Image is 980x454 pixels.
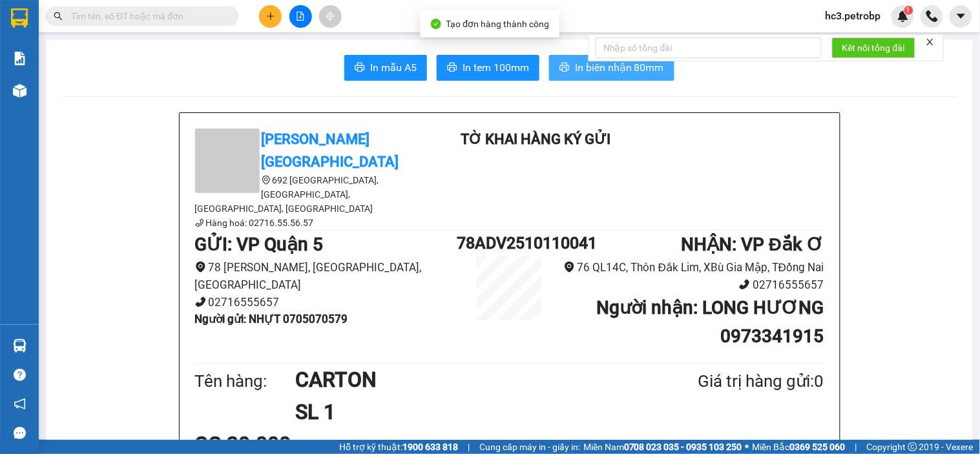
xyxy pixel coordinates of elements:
span: check-circle [431,19,441,29]
b: [PERSON_NAME][GEOGRAPHIC_DATA] [262,131,399,170]
span: printer [559,62,570,74]
span: environment [262,176,271,185]
h1: 78ADV2510110041 [457,231,561,256]
b: TỜ KHAI HÀNG KÝ GỬI [461,131,611,147]
li: 02716555657 [195,294,457,311]
span: phone [195,218,204,227]
img: phone-icon [926,10,938,22]
div: Tên hàng: [195,368,296,395]
button: plus [259,5,282,28]
button: file-add [289,5,312,28]
li: 76 QL14C, Thôn Đắk Lim, XBù Gia Mập, TĐồng Nai [562,259,824,276]
span: Tạo đơn hàng thành công [446,19,550,29]
b: Người nhận : LONG HƯƠNG 0973341915 [596,297,824,347]
span: environment [564,262,575,273]
span: printer [447,62,457,74]
span: Cung cấp máy in - giấy in: [479,440,580,454]
span: Kết nối tổng đài [842,41,905,55]
img: icon-new-feature [897,10,909,22]
span: question-circle [14,369,26,381]
span: 1 [906,6,911,15]
button: printerIn tem 100mm [437,55,539,81]
span: phone [195,296,206,307]
span: message [14,427,26,439]
span: In biên nhận 80mm [575,59,664,76]
span: Miền Nam [583,440,742,454]
span: Miền Bắc [753,440,846,454]
button: printerIn mẫu A5 [344,55,427,81]
button: caret-down [950,5,972,28]
b: GỬI : VP Quận 5 [195,234,324,255]
button: Kết nối tổng đài [832,37,915,58]
b: NHẬN : VP Đắk Ơ [681,234,824,255]
li: Hàng hoá: 02716.55.56.57 [195,216,428,230]
span: notification [14,398,26,410]
strong: 0369 525 060 [790,442,846,452]
span: ⚪️ [745,444,749,449]
li: 692 [GEOGRAPHIC_DATA], [GEOGRAPHIC_DATA], [GEOGRAPHIC_DATA], [GEOGRAPHIC_DATA] [195,173,428,216]
li: 78 [PERSON_NAME], [GEOGRAPHIC_DATA], [GEOGRAPHIC_DATA] [195,259,457,293]
span: search [54,12,63,21]
span: plus [266,12,275,21]
img: warehouse-icon [13,339,26,353]
span: | [468,440,470,454]
span: hc3.petrobp [815,8,891,24]
span: file-add [296,12,305,21]
img: logo-vxr [11,8,28,28]
h1: CARTON [295,364,635,396]
span: | [855,440,857,454]
sup: 1 [904,6,913,15]
span: aim [326,12,335,21]
strong: 1900 633 818 [402,442,458,452]
span: In tem 100mm [463,59,529,76]
span: In mẫu A5 [370,59,417,76]
span: environment [195,262,206,273]
span: close [926,37,935,46]
span: printer [355,62,365,74]
strong: 0708 023 035 - 0935 103 250 [624,442,742,452]
input: Tìm tên, số ĐT hoặc mã đơn [71,9,224,23]
span: phone [739,279,750,290]
button: aim [319,5,342,28]
li: 02716555657 [562,276,824,294]
input: Nhập số tổng đài [596,37,822,58]
b: Người gửi : NHỰT 0705070579 [195,313,348,325]
button: printerIn biên nhận 80mm [549,55,674,81]
span: copyright [908,442,917,451]
span: caret-down [955,10,967,22]
img: solution-icon [13,52,26,65]
img: warehouse-icon [13,84,26,98]
span: Hỗ trợ kỹ thuật: [339,440,458,454]
div: Giá trị hàng gửi: 0 [635,368,824,395]
h1: SL 1 [295,396,635,428]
